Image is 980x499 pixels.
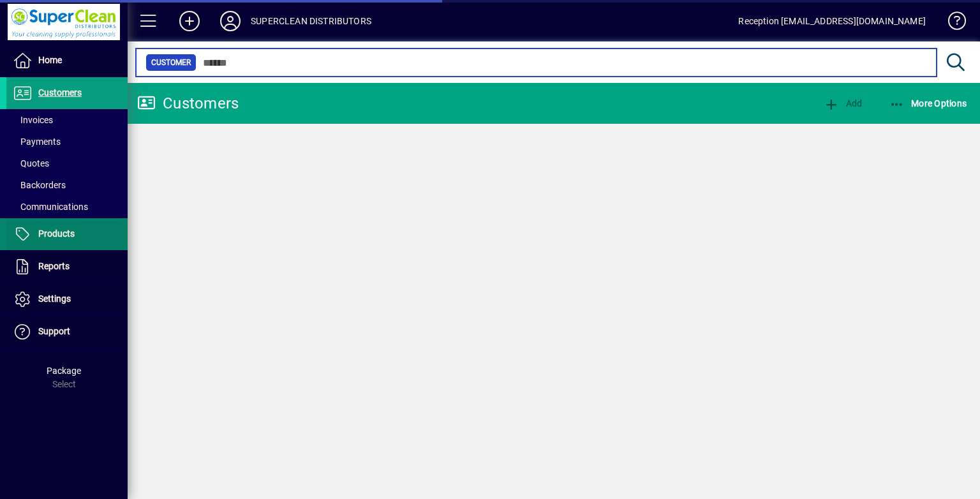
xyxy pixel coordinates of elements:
[13,202,88,212] span: Communications
[137,93,239,114] div: Customers
[6,283,128,315] a: Settings
[6,316,128,348] a: Support
[151,56,191,69] span: Customer
[13,180,66,190] span: Backorders
[13,137,61,147] span: Payments
[210,10,251,33] button: Profile
[13,158,49,168] span: Quotes
[251,11,371,31] div: SUPERCLEAN DISTRIBUTORS
[886,92,970,115] button: More Options
[38,87,82,98] span: Customers
[38,228,75,239] span: Products
[6,218,128,250] a: Products
[889,98,967,108] span: More Options
[6,251,128,283] a: Reports
[47,366,81,376] span: Package
[169,10,210,33] button: Add
[38,55,62,65] span: Home
[6,196,128,218] a: Communications
[6,109,128,131] a: Invoices
[939,3,964,44] a: Knowledge Base
[6,45,128,77] a: Home
[738,11,926,31] div: Reception [EMAIL_ADDRESS][DOMAIN_NAME]
[38,261,70,271] span: Reports
[38,326,70,336] span: Support
[6,131,128,153] a: Payments
[824,98,862,108] span: Add
[38,294,71,304] span: Settings
[6,153,128,174] a: Quotes
[13,115,53,125] span: Invoices
[6,174,128,196] a: Backorders
[820,92,865,115] button: Add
